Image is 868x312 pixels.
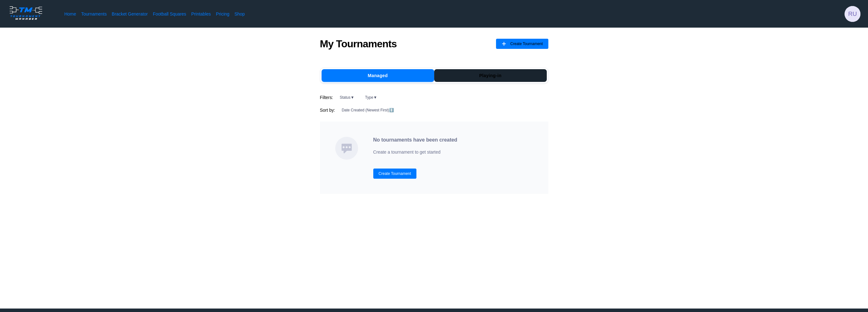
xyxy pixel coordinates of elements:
button: Date Created (Newest First)↕️ [337,106,398,114]
button: Playing-in [434,69,547,82]
a: Printables [191,11,211,17]
div: rod undefined [845,6,860,22]
a: Shop [234,11,245,17]
a: Tournaments [81,11,107,17]
span: Create Tournament [510,39,543,49]
a: Home [64,11,76,17]
span: Sort by: [320,107,335,113]
a: Bracket Generator [112,11,148,17]
h2: No tournaments have been created [373,137,457,143]
button: RU [845,6,860,22]
button: Create Tournament [373,169,417,179]
button: Managed [322,69,434,82]
button: Type▼ [361,94,381,101]
a: Pricing [216,11,229,17]
button: Status▼ [336,94,358,101]
h1: My Tournaments [320,38,397,50]
a: Football Squares [153,11,186,17]
p: Create a tournament to get started [373,148,457,156]
button: Create Tournament [496,39,548,49]
img: logo.ffa97a18e3bf2c7d.png [8,5,44,21]
span: Filters: [320,94,333,101]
